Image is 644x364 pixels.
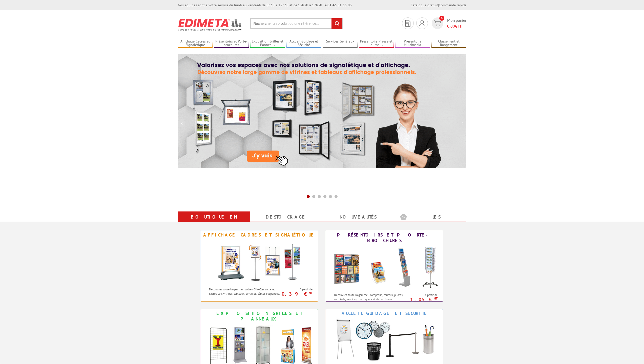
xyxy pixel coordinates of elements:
div: Nos équipes sont à votre service du lundi au vendredi de 8h30 à 12h30 et de 13h30 à 17h30 [178,3,352,8]
span: 0 [439,16,444,21]
p: Découvrez toute la gamme : cadres Clic-Clac à clapet, cadres Led, vitrines, tableaux, cimaises, c... [209,287,281,296]
p: Découvrez toute la gamme : comptoirs, muraux, pliants, sur pieds, mobiles, tourniquets et de nomb... [334,293,406,306]
div: Exposition Grilles et Panneaux [202,311,317,322]
img: Affichage Cadres et Signalétique [213,239,306,285]
a: Catalogue gratuit [411,3,438,7]
img: Accueil Guidage et Sécurité [329,317,440,363]
a: Les promotions [400,212,460,231]
a: Boutique en ligne [184,212,244,231]
a: devis rapide 0 Mon panier 0,00€ HT [430,17,466,29]
a: Accueil Guidage et Sécurité [286,39,321,48]
sup: HT [434,296,438,301]
img: devis rapide [419,20,425,26]
span: 0,00 [447,24,455,29]
a: Services Généraux [323,39,358,48]
a: nouveautés [328,212,388,222]
img: Présentoir, panneau, stand - Edimeta - PLV, affichage, mobilier bureau, entreprise [178,15,242,34]
a: Présentoirs et Porte-brochures Présentoirs et Porte-brochures Découvrez toute la gamme : comptoir... [326,231,443,302]
b: Les promotions [400,212,464,223]
span: A partir de [408,293,438,297]
sup: HT [309,291,313,295]
p: 1.05 € [405,298,438,301]
a: Affichage Cadres et Signalétique Affichage Cadres et Signalétique Découvrez toute la gamme : cadr... [201,231,318,302]
div: Accueil Guidage et Sécurité [327,311,442,316]
p: 0.39 € [280,292,313,295]
span: Mon panier [447,17,466,29]
span: A partir de [283,287,313,291]
input: rechercher [331,18,342,29]
img: devis rapide [405,20,410,27]
img: Présentoirs et Porte-brochures [329,245,440,290]
strong: 01 46 81 33 03 [325,3,352,7]
a: Présentoirs et Porte-brochures [214,39,249,48]
a: Classement et Rangement [431,39,466,48]
div: | [411,3,466,8]
a: Présentoirs Presse et Journaux [359,39,394,48]
span: € HT [447,23,466,29]
div: Présentoirs et Porte-brochures [327,232,442,243]
img: devis rapide [434,20,441,26]
a: Exposition Grilles et Panneaux [250,39,285,48]
input: Rechercher un produit ou une référence... [250,18,343,29]
a: Destockage [256,212,316,222]
a: Commande rapide [439,3,466,7]
a: Affichage Cadres et Signalétique [178,39,213,48]
a: Présentoirs Multimédia [395,39,430,48]
div: Affichage Cadres et Signalétique [202,232,317,238]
